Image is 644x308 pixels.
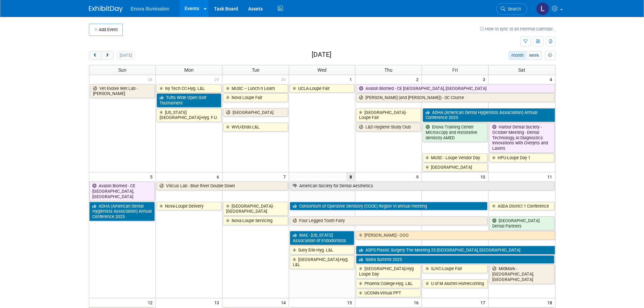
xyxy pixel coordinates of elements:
button: prev [89,51,101,60]
span: 16 [413,298,422,307]
span: 1 [349,75,355,84]
span: 6 [216,172,222,181]
a: ASPS Plastic Surgery The Meeting 25 [GEOGRAPHIC_DATA], [GEOGRAPHIC_DATA] [356,246,555,255]
button: next [101,51,114,60]
button: [DATE] [117,51,135,60]
button: month [508,51,526,60]
a: Viticus Lab - Blue River Double Down [157,182,288,190]
a: MUSC - Loupe Vendor Day [423,153,487,162]
button: week [526,51,542,60]
a: [GEOGRAPHIC_DATA] [223,108,288,117]
a: ADHA (American Dental Hygienists Association) Annual Conference 2025 [423,108,555,122]
a: Nova Loupe Fair [223,93,288,102]
a: Nova-Loupe Servicing [223,216,288,225]
a: Phoenix College-Hyg. L&L [356,279,421,288]
a: Nova-Loupe Delivery [157,202,221,211]
span: 29 [214,75,222,84]
span: 5 [149,172,156,181]
span: 15 [347,298,355,307]
span: 14 [280,298,289,307]
a: ADHA (American Dental Hygienists Association) Annual Conference 2025 [89,202,155,221]
a: MUSC – Lunch n Learn [223,84,288,93]
span: 12 [147,298,156,307]
span: Sun [118,67,126,73]
a: [PERSON_NAME] - OOO [356,231,555,240]
a: Tufts Wide Open Golf Tournament [157,93,221,107]
span: 28 [147,75,156,84]
span: Enova Illumination [131,6,169,11]
a: [PERSON_NAME] (and [PERSON_NAME]) - SC Course [356,93,554,102]
a: [GEOGRAPHIC_DATA]-Hyg Loupe Day [356,264,421,278]
span: 9 [415,172,422,181]
a: American Society for Dental Aesthetics [290,182,554,190]
img: ExhibitDay [89,6,123,13]
a: UCONN-Virtual PPT [356,289,421,298]
a: L&D Hygiene Study Club [356,123,421,132]
span: 11 [547,172,555,181]
a: Ivy Tech CC-Hyg. L&L [157,84,221,93]
span: Thu [384,67,392,73]
a: [GEOGRAPHIC_DATA]-Hyg. L&L [290,255,355,269]
span: Fri [452,67,458,73]
a: Consortium of Operative Dentistry (CODE) Region VI annual meeting [290,202,488,211]
button: myCustomButton [545,51,555,60]
a: Vet Evolve Wet Lab - [PERSON_NAME] [90,84,155,98]
span: Search [505,6,521,11]
a: Suny Erie-Hyg. L&L [290,246,355,255]
a: [GEOGRAPHIC_DATA] Dental Partners [489,216,554,230]
a: Four Legged Tooth Fairy [290,216,488,225]
a: MidMark - [GEOGRAPHIC_DATA], [GEOGRAPHIC_DATA] [489,264,554,284]
i: Personalize Calendar [548,53,552,58]
span: 13 [214,298,222,307]
span: 8 [346,172,355,181]
span: 17 [480,298,488,307]
span: 3 [482,75,488,84]
span: 2 [415,75,422,84]
a: [US_STATE][GEOGRAPHIC_DATA]-Hyg. F.U. [157,108,221,122]
a: Avalon Biomed - CE [GEOGRAPHIC_DATA], [GEOGRAPHIC_DATA] [89,182,155,201]
span: 10 [480,172,488,181]
a: [GEOGRAPHIC_DATA]-[GEOGRAPHIC_DATA] [223,202,288,216]
a: Harbor Dental Society - October Meeting - Dental Technology, AI Diagnostics Innovations with Over... [489,123,554,153]
span: Mon [184,67,194,73]
a: How to sync to an external calendar... [480,26,555,31]
a: HPU-Loupe Day 1 [489,153,554,162]
a: ASDA District 1 Conference [489,202,554,211]
span: 18 [547,298,555,307]
a: UCLA-Loupe Fair [290,84,355,93]
h2: [DATE] [312,51,331,58]
a: SJVC-Loupe Fair [423,264,487,273]
a: U of M Alumni Homecoming [423,279,487,288]
img: Lucas Mlinarcik [536,2,549,15]
span: Tue [252,67,259,73]
a: MAE - [US_STATE] Association of Endodontists [290,231,355,245]
a: Enova Training Center Microscopy and restorative dentistry AMED [423,123,487,142]
a: Solea Summit 2025 [356,255,554,264]
a: Avalon Biomed - CE [GEOGRAPHIC_DATA], [GEOGRAPHIC_DATA] [356,84,555,93]
span: 7 [283,172,289,181]
span: 30 [280,75,289,84]
a: WVU-Endo L&L [223,123,288,132]
a: [GEOGRAPHIC_DATA] [423,163,487,172]
a: Search [496,3,527,15]
span: Wed [317,67,327,73]
a: [GEOGRAPHIC_DATA]-Loupe Fair [356,108,421,122]
span: Sat [518,67,525,73]
span: 4 [549,75,555,84]
button: Add Event [89,24,123,36]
